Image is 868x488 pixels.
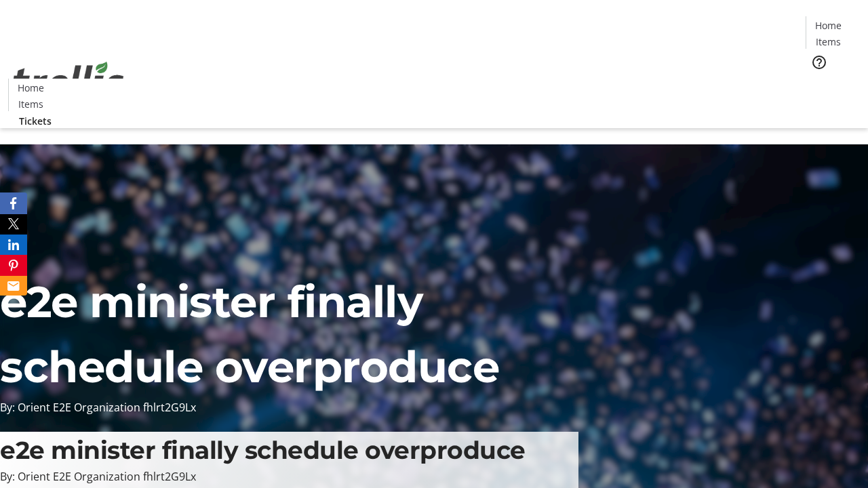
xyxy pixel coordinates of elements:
[806,18,850,33] a: Home
[806,79,860,93] a: Tickets
[19,114,52,128] span: Tickets
[9,97,52,111] a: Items
[815,18,842,33] span: Home
[8,114,62,128] a: Tickets
[9,81,52,95] a: Home
[18,81,44,95] span: Home
[806,49,833,76] button: Help
[816,35,841,49] span: Items
[806,35,850,49] a: Items
[18,97,43,111] span: Items
[8,47,129,115] img: Orient E2E Organization fhlrt2G9Lx's Logo
[816,79,849,93] span: Tickets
